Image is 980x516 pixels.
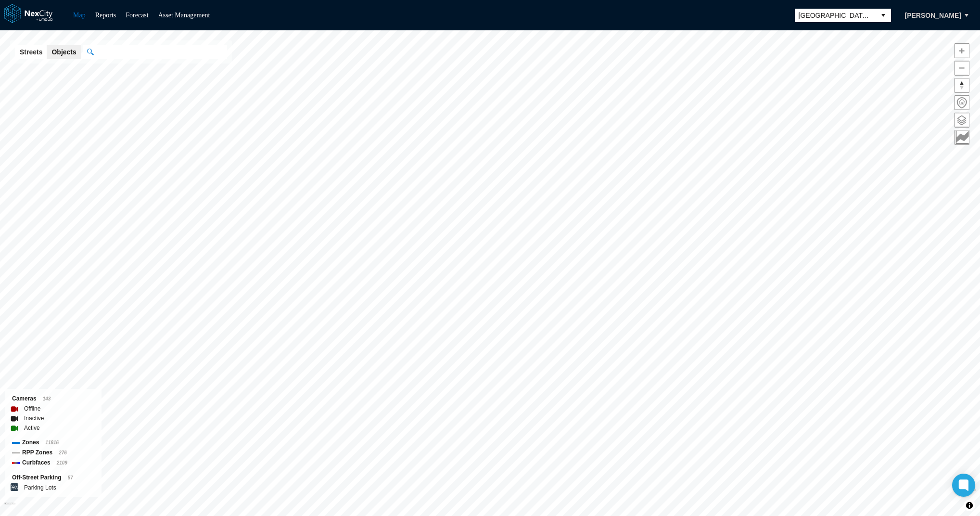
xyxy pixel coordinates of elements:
[955,78,969,92] span: Reset bearing to north
[955,61,969,75] span: Zoom out
[955,78,969,93] button: Reset bearing to north
[12,438,94,448] div: Zones
[57,460,67,465] span: 2109
[955,44,969,58] span: Zoom in
[12,448,94,458] div: RPP Zones
[4,502,15,513] a: Mapbox homepage
[967,500,972,511] span: Toggle attribution
[68,475,73,480] span: 57
[12,458,94,468] div: Curbfaces
[24,413,44,423] label: Inactive
[126,12,148,19] a: Forecast
[158,12,210,19] a: Asset Management
[73,12,86,19] a: Map
[24,483,56,492] label: Parking Lots
[12,394,94,404] div: Cameras
[799,11,872,20] span: [GEOGRAPHIC_DATA][PERSON_NAME]
[95,12,116,19] a: Reports
[43,396,51,401] span: 143
[964,500,975,511] button: Toggle attribution
[15,45,47,59] button: Streets
[12,473,94,483] div: Off-Street Parking
[955,113,969,128] button: Layers management
[876,9,891,22] button: select
[24,404,40,413] label: Offline
[905,11,961,20] span: [PERSON_NAME]
[45,440,59,445] span: 11816
[47,45,81,59] button: Objects
[955,130,969,145] button: Key metrics
[955,43,969,58] button: Zoom in
[895,7,971,24] button: [PERSON_NAME]
[955,95,969,110] button: Home
[59,450,67,455] span: 276
[24,423,40,433] label: Active
[955,61,969,76] button: Zoom out
[20,47,42,57] span: Streets
[51,47,76,57] span: Objects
